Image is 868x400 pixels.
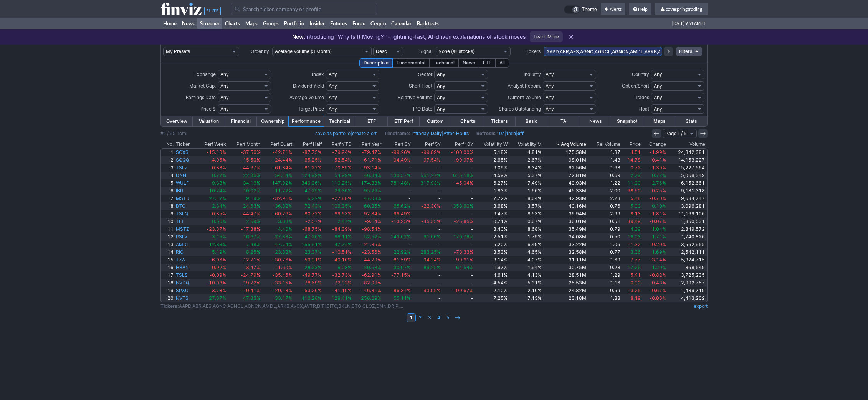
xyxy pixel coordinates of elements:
[666,6,702,12] span: cavespringtrading
[382,172,412,179] a: 130.57%
[475,172,509,179] a: 4.59%
[212,180,226,186] span: 9.88%
[261,187,293,195] a: 11.72%
[650,157,666,163] span: -0.41%
[350,18,368,29] a: Forex
[227,156,261,164] a: -15.50%
[642,179,667,187] a: 2.76%
[587,202,622,210] a: 0.76
[212,172,226,178] span: 0.72%
[627,180,641,186] span: 11.90
[509,179,543,187] a: 7.49%
[273,165,292,170] span: -61.34%
[227,149,261,156] a: -37.56%
[364,203,381,209] span: 60.35%
[667,187,707,195] a: 9,181,318
[475,149,509,156] a: 5.18%
[161,179,175,187] a: 5
[509,149,543,156] a: 4.81%
[587,156,622,164] a: 1.43
[388,116,420,126] a: ETF Perf
[650,195,666,201] span: -0.70%
[622,172,642,179] a: 2.79
[179,18,197,29] a: News
[210,211,226,217] span: -0.85%
[587,210,622,218] a: 2.99
[227,210,261,218] a: -44.47%
[509,202,543,210] a: 3.57%
[506,131,516,136] a: 1min
[353,172,382,179] a: 46.84%
[454,157,473,163] span: -99.97%
[293,202,323,210] a: 72.43%
[667,172,707,179] a: 5,068,349
[582,5,597,14] span: Theme
[301,172,322,178] span: 124.99%
[210,157,226,163] span: -4.95%
[161,210,175,218] a: 9
[212,203,226,209] span: 2.34%
[308,195,322,201] span: 6.22%
[579,116,611,126] a: News
[334,172,352,178] span: 54.99%
[390,172,411,178] span: 130.57%
[475,156,509,164] a: 2.65%
[412,179,441,187] a: 317.93%
[323,210,352,218] a: -69.63%
[412,172,441,179] a: 561.27%
[622,156,642,164] a: 14.78
[353,164,382,172] a: -93.14%
[227,202,261,210] a: 24.63%
[353,149,382,156] a: -79.47%
[650,149,666,155] span: -1.99%
[382,195,412,202] a: -
[421,203,441,209] span: -22.30%
[475,164,509,172] a: 9.09%
[382,187,412,195] a: -
[587,179,622,187] a: 1.22
[175,210,196,218] a: TSLQ
[301,180,322,186] span: 349.06%
[412,210,441,218] a: -
[302,157,322,163] span: -65.25%
[353,187,382,195] a: 95.26%
[622,195,642,202] a: 5.48
[332,195,352,201] span: -27.88%
[479,58,496,68] div: ETF
[353,202,382,210] a: 60.35%
[543,179,587,187] a: 49.93M
[564,5,597,14] a: Theme
[643,116,675,126] a: Maps
[587,149,622,156] a: 1.37
[601,3,625,15] a: Alerts
[304,203,322,209] span: 72.43%
[431,131,442,136] a: Daily
[509,172,543,179] a: 5.37%
[175,149,196,156] a: SOXS
[587,172,622,179] a: 0.69
[622,179,642,187] a: 11.90
[497,131,504,136] a: 10s
[391,157,411,163] span: -94.49%
[543,187,587,195] a: 45.33M
[273,211,292,217] span: -60.76%
[442,210,475,218] a: -
[302,165,322,170] span: -81.22%
[293,156,323,164] a: -65.25%
[442,172,475,179] a: 615.18%
[175,187,196,195] a: IBIT
[442,156,475,164] a: -99.97%
[442,187,475,195] a: -
[667,179,707,187] a: 6,152,661
[293,149,323,156] a: -87.75%
[273,195,292,201] span: -32.91%
[622,202,642,210] a: 5.03
[622,149,642,156] a: 4.51
[453,172,473,178] span: 615.18%
[272,180,292,186] span: 147.92%
[323,202,352,210] a: 106.35%
[273,149,292,155] span: -42.71%
[451,149,473,155] span: -100.00%
[451,116,483,126] a: Charts
[161,156,175,164] a: 2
